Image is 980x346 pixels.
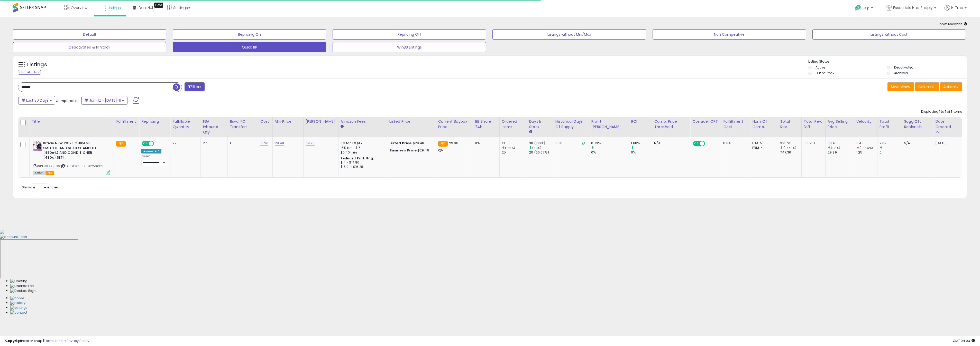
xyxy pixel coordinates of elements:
[780,141,801,146] div: 395.25
[341,165,383,169] div: $15.01 - $16.28
[887,82,914,91] button: Save View
[816,71,834,75] label: Out of Stock
[816,65,825,70] label: Active
[275,141,284,146] a: 29.48
[13,42,166,52] button: Deactivated & In Stock
[752,119,776,130] div: Num of Comp.
[475,119,497,130] div: BB Share 24h.
[812,29,966,40] button: Listings without Cost
[438,141,448,147] small: FBA
[341,150,383,155] div: $0.40 min
[940,82,962,91] button: Actions
[333,29,486,40] button: Repricing Off
[880,150,902,155] div: 0
[306,119,336,124] div: [PERSON_NAME]
[116,141,126,147] small: FBA
[475,141,495,146] div: 0%
[828,141,854,146] div: 30.4
[631,150,652,155] div: 0%
[855,5,861,11] i: Get Help
[631,119,650,124] div: ROI
[10,301,25,305] img: History
[502,150,527,155] div: 25
[33,141,110,174] div: ASIN:
[723,141,746,146] div: 8.84
[306,141,315,146] a: 39.96
[856,150,877,155] div: 1.25
[752,146,774,150] div: FBM: 4
[654,119,688,130] div: Comp. Price Threshold
[61,164,103,168] span: | SKU: KORS-13.2-20250609
[341,141,383,146] div: 8% for <= $15
[529,141,553,146] div: 30 (100%)
[260,141,269,146] a: 13.20
[141,119,168,124] div: Repricing
[139,5,155,10] span: DataHub
[654,141,686,146] div: N/A
[591,119,627,130] div: Profit [PERSON_NAME]
[341,124,344,129] small: Amazon Fees.
[951,5,963,10] span: Hi Truc
[502,141,527,146] div: 13
[341,156,374,160] b: Reduced Prof. Rng.
[555,141,585,146] div: 31.10
[203,141,224,146] div: 27
[856,119,875,124] div: Velocity
[71,5,87,10] span: Overview
[333,42,486,52] button: WinBB Listings
[904,141,929,146] div: N/A
[828,150,854,155] div: 29.89
[10,279,28,284] img: Floating
[341,119,385,124] div: Amazon Fees
[10,284,34,289] img: Docked Left
[154,3,163,8] div: Tooltip anchor
[808,59,967,64] p: Listing States:
[723,119,748,130] div: Fulfillment Cost
[804,119,823,130] div: Total Rev. Diff.
[275,119,301,124] div: Min Price
[921,109,962,114] div: Displaying 1 to 1 of 1 items
[153,141,161,146] span: OFF
[880,119,900,130] div: Total Profit
[851,1,878,17] a: Help
[173,29,326,40] button: Repricing On
[26,98,49,103] span: Last 30 Days
[938,22,967,26] span: Show Analytics
[27,61,47,68] h5: Listings
[780,119,799,130] div: Total Rev.
[653,29,806,40] button: Non Competitive
[33,141,42,151] img: 41ZtGxyBPRL._SL40_.jpg
[529,130,532,134] small: Days In Stock.
[902,117,933,137] th: Please note that this number is a calculation based on your required days of coverage and your ve...
[935,141,956,146] div: [DATE]
[10,310,27,315] img: Contact
[13,29,166,40] button: Default
[81,96,127,105] button: Jun-12 - [DATE]-11
[831,146,840,150] small: (1.71%)
[56,98,79,103] span: Compared to:
[863,6,869,10] span: Help
[43,141,106,161] b: Kracie NEW 2017! ICHIKAMI SMOOTH AND SLEEK SHAMPOO (480mL) AND CONDITIONER (480g) SET!
[141,149,161,153] div: Amazon AI *
[591,141,629,146] div: 0.73%
[116,119,137,124] div: Fulfillment
[107,5,121,10] span: Listings
[692,119,719,124] div: Consider CPT
[555,119,587,130] div: Historical Days Of Supply
[389,148,432,153] div: $29.48
[828,119,852,130] div: Avg Selling Price
[10,289,36,293] img: Docked Right
[89,98,121,103] span: Jun-12 - [DATE]-11
[935,119,960,130] div: Date Created
[32,119,112,124] div: Title
[10,296,24,301] img: Home
[45,171,54,175] span: FBA
[532,146,541,150] small: (50%)
[529,119,551,130] div: Days In Stock
[19,96,55,105] button: Last 30 Days
[341,146,383,150] div: 15% for > $15
[389,141,413,146] b: Listed Price:
[492,29,646,40] button: Listings without Min/Max
[389,119,434,124] div: Listed Price
[203,119,225,135] div: FBA inbound Qty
